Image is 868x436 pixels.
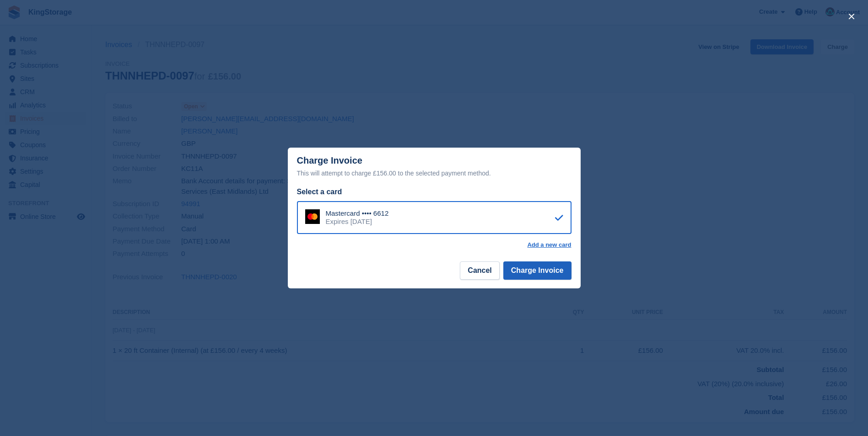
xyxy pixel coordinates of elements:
button: Cancel [460,261,499,280]
div: Charge Invoice [297,155,571,179]
div: Select a card [297,186,571,197]
img: Mastercard Logo [305,209,320,224]
div: Mastercard •••• 6612 [326,209,389,218]
button: close [844,9,859,24]
a: Add a new card [527,241,571,249]
button: Charge Invoice [503,261,571,280]
div: Expires [DATE] [326,218,389,226]
div: This will attempt to charge £156.00 to the selected payment method. [297,168,571,179]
